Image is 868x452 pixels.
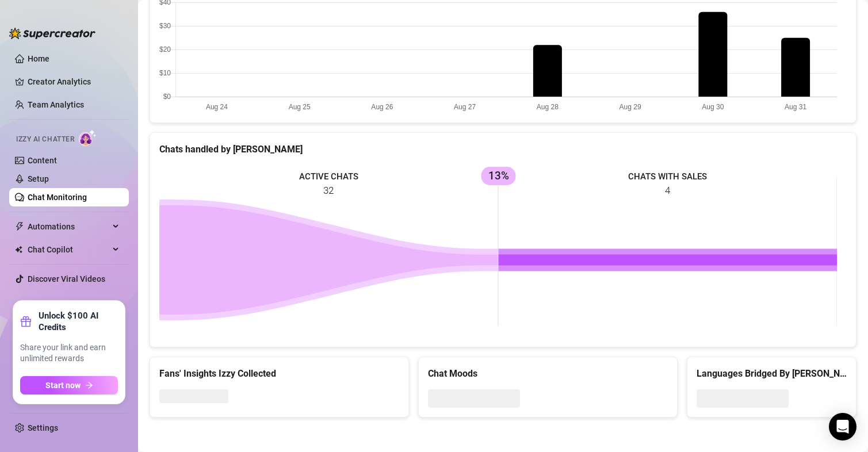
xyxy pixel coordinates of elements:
[39,310,118,333] strong: Unlock $100 AI Credits
[28,217,109,236] span: Automations
[159,366,399,381] div: Fans' Insights Izzy Collected
[829,413,856,440] div: Open Intercom Messenger
[697,366,847,381] div: Languages Bridged By [PERSON_NAME]
[16,134,74,145] span: Izzy AI Chatter
[15,222,24,231] span: thunderbolt
[428,366,668,381] div: Chat Moods
[28,274,105,284] a: Discover Viral Videos
[28,193,87,202] a: Chat Monitoring
[28,156,57,165] a: Content
[28,72,120,91] a: Creator Analytics
[20,316,32,327] span: gift
[85,381,93,389] span: arrow-right
[15,246,22,254] img: Chat Copilot
[9,28,95,39] img: logo-BBDzfeDw.svg
[28,174,49,183] a: Setup
[20,376,118,394] button: Start nowarrow-right
[45,381,81,390] span: Start now
[28,423,58,432] a: Settings
[28,54,49,63] a: Home
[20,342,118,365] span: Share your link and earn unlimited rewards
[28,240,109,259] span: Chat Copilot
[79,129,97,146] img: AI Chatter
[159,142,847,156] div: Chats handled by [PERSON_NAME]
[28,100,84,109] a: Team Analytics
